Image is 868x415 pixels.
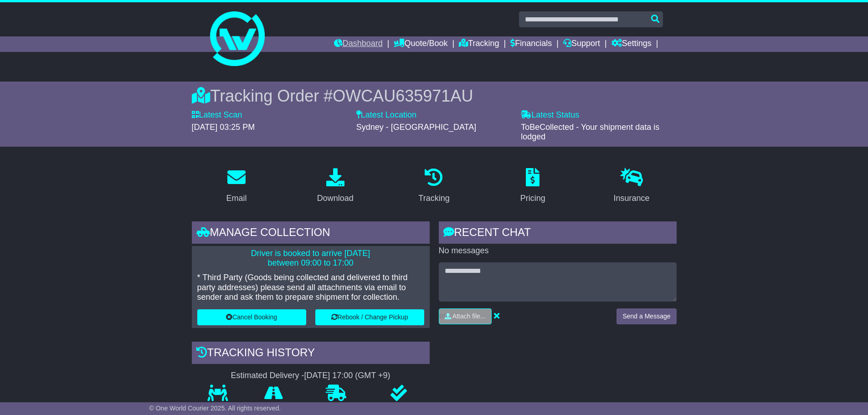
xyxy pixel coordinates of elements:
a: Support [563,36,600,52]
a: Pricing [514,165,551,208]
label: Latest Status [521,110,579,120]
a: Quote/Book [394,36,447,52]
button: Send a Message [616,308,676,324]
button: Rebook / Change Pickup [315,309,424,325]
a: Download [311,165,360,208]
div: Insurance [614,192,650,205]
span: © One World Courier 2025. All rights reserved. [149,405,281,412]
label: Latest Location [356,110,416,120]
span: ToBeCollected - Your shipment data is lodged [521,123,659,142]
p: Driver is booked to arrive [DATE] between 09:00 to 17:00 [197,249,424,268]
a: Dashboard [334,36,383,52]
span: [DATE] 03:25 PM [192,123,255,132]
a: Financials [510,36,552,52]
a: Settings [611,36,652,52]
div: Tracking history [192,342,430,366]
button: Cancel Booking [197,309,306,325]
div: Pricing [520,192,545,205]
a: Insurance [608,165,656,208]
div: Estimated Delivery - [192,371,430,381]
a: Tracking [412,165,455,208]
div: Tracking Order # [192,86,677,106]
div: [DATE] 17:00 (GMT +9) [304,371,390,381]
span: OWCAU635971AU [333,87,473,105]
span: Sydney - [GEOGRAPHIC_DATA] [356,123,476,132]
div: Manage collection [192,221,430,246]
label: Latest Scan [192,110,242,120]
div: Download [317,192,354,205]
div: RECENT CHAT [439,221,677,246]
p: No messages [439,246,677,256]
div: Tracking [418,192,449,205]
div: Email [226,192,247,205]
p: * Third Party (Goods being collected and delivered to third party addresses) please send all atta... [197,273,424,302]
a: Tracking [459,36,499,52]
a: Email [220,165,252,208]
